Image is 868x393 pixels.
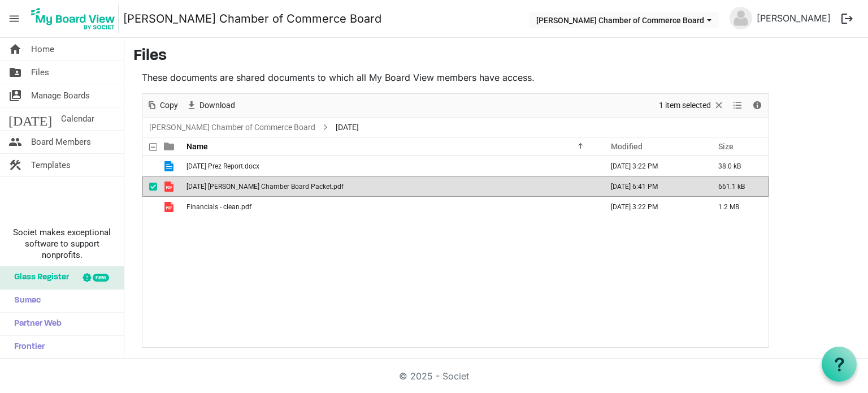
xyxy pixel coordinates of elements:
td: 38.0 kB is template cell column header Size [706,156,769,176]
span: Templates [31,154,71,176]
span: home [8,38,22,61]
td: is template cell column header type [157,176,183,197]
span: Copy [159,98,179,113]
span: Calendar [61,107,94,130]
td: August 25, 2025 3:22 PM column header Modified [599,156,706,176]
p: These documents are shared documents to which all My Board View members have access. [142,71,769,84]
td: is template cell column header type [157,156,183,176]
button: Sherman Chamber of Commerce Board dropdownbutton [529,12,719,28]
span: Frontier [8,336,45,359]
button: Download [184,98,237,113]
button: Selection [657,98,727,113]
span: [DATE] [333,120,361,135]
a: My Board View Logo [28,5,123,33]
span: Glass Register [8,266,69,289]
a: [PERSON_NAME] Chamber of Commerce Board [123,7,381,30]
span: Societ makes exceptional software to support nonprofits. [5,227,119,261]
span: switch_account [8,84,22,107]
td: Financials - clean.pdf is template cell column header Name [183,197,599,217]
td: checkbox [142,176,157,197]
span: [DATE] [8,107,52,130]
span: Manage Boards [31,84,90,107]
span: Home [31,38,54,61]
span: Files [31,61,49,84]
td: August 25, 2025 3:22 PM column header Modified [599,197,706,217]
h3: Files [133,47,859,66]
div: Download [182,94,239,118]
td: 661.1 kB is template cell column header Size [706,176,769,197]
div: new [93,274,109,282]
td: checkbox [142,197,157,217]
div: Copy [142,94,182,118]
span: folder_shared [8,61,22,84]
div: Clear selection [655,94,728,118]
a: [PERSON_NAME] [752,7,835,29]
div: View [728,94,748,118]
span: construction [8,154,22,176]
button: logout [835,7,859,31]
span: Download [198,98,236,113]
td: August 25th 2025 Sherman Chamber Board Packet.pdf is template cell column header Name [183,176,599,197]
img: no-profile-picture.svg [730,7,752,29]
img: My Board View Logo [28,5,119,33]
td: checkbox [142,156,157,176]
div: Details [748,94,767,118]
span: people [8,131,22,153]
td: 8.24.25 Prez Report.docx is template cell column header Name [183,156,599,176]
span: Partner Web [8,313,62,335]
span: Size [718,142,734,151]
button: Details [750,98,765,113]
span: Modified [611,142,643,151]
td: is template cell column header type [157,197,183,217]
span: menu [3,8,25,29]
a: © 2025 - Societ [399,370,469,382]
span: Financials - clean.pdf [186,203,251,211]
td: 1.2 MB is template cell column header Size [706,197,769,217]
span: Name [186,142,208,151]
td: July 29, 2025 6:41 PM column header Modified [599,176,706,197]
button: Copy [145,98,180,113]
span: Board Members [31,131,91,153]
span: Sumac [8,290,41,312]
a: [PERSON_NAME] Chamber of Commerce Board [147,120,318,135]
span: 1 item selected [658,98,712,113]
span: [DATE] [PERSON_NAME] Chamber Board Packet.pdf [186,183,344,191]
button: View dropdownbutton [731,98,744,113]
span: [DATE] Prez Report.docx [186,162,259,170]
